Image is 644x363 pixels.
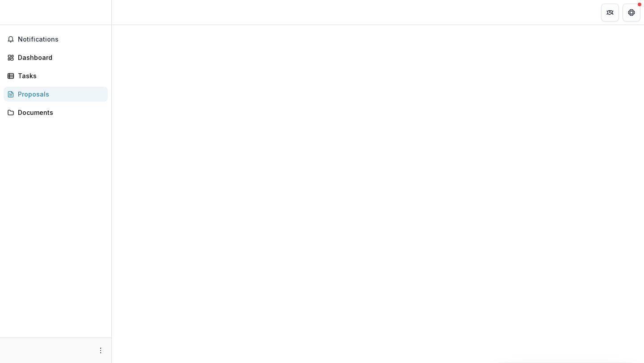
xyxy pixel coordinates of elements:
[601,4,619,21] button: Partners
[623,4,640,21] button: Get Help
[4,50,108,65] a: Dashboard
[18,71,101,80] div: Tasks
[18,108,101,117] div: Documents
[4,32,108,46] button: Notifications
[4,105,108,120] a: Documents
[4,68,108,83] a: Tasks
[18,53,101,62] div: Dashboard
[18,36,104,43] span: Notifications
[4,87,108,101] a: Proposals
[18,89,101,99] div: Proposals
[95,345,106,356] button: More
